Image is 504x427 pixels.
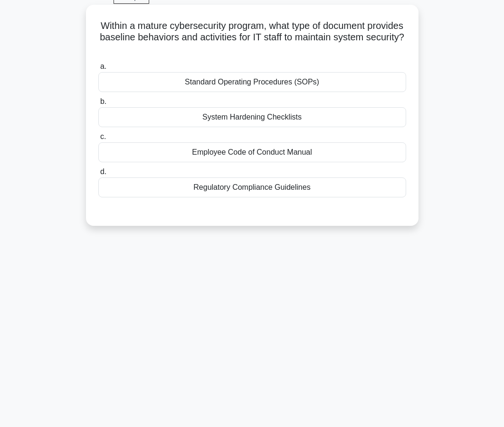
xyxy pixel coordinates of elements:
[100,132,106,140] span: c.
[100,167,106,176] span: d.
[98,107,406,127] div: System Hardening Checklists
[98,72,406,92] div: Standard Operating Procedures (SOPs)
[98,177,406,197] div: Regulatory Compliance Guidelines
[100,97,106,105] span: b.
[100,62,106,70] span: a.
[98,142,406,162] div: Employee Code of Conduct Manual
[97,20,407,55] h5: Within a mature cybersecurity program, what type of document provides baseline behaviors and acti...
